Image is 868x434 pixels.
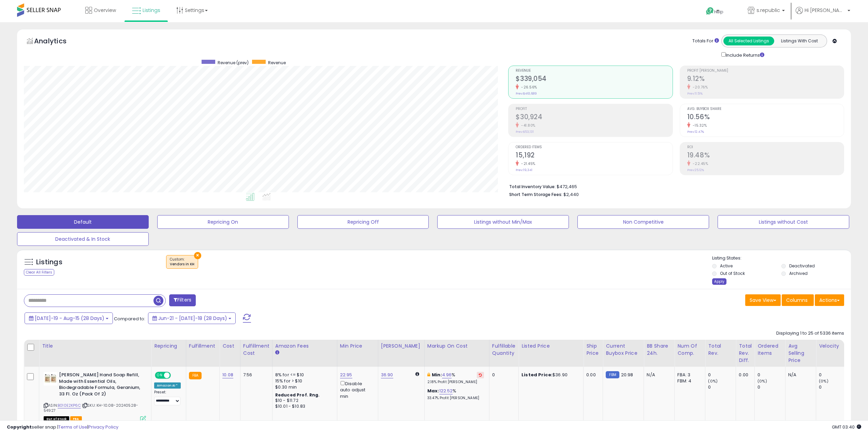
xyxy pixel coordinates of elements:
b: Listed Price: [521,372,553,378]
small: Prev: 25.12% [687,168,704,172]
div: 0 [708,384,736,390]
a: 122.52 [439,388,453,394]
div: Markup on Cost [427,342,486,350]
div: Ordered Items [757,342,782,357]
div: 0.00 [739,372,749,378]
button: Columns [782,294,814,306]
div: Listed Price [521,342,580,350]
span: s.republic [756,7,780,14]
div: $0.30 min [275,384,332,390]
label: Out of Stock [720,270,745,276]
div: seller snap | | [7,424,118,431]
small: -22.45% [690,161,708,166]
b: Reduced Prof. Rng. [275,392,320,398]
div: Include Returns [716,51,773,59]
div: 7.56 [243,372,267,378]
div: [PERSON_NAME] [381,342,422,350]
span: Hi [PERSON_NAME] [805,7,845,14]
div: $10 - $11.72 [275,398,332,404]
small: FBM [606,371,619,378]
b: [PERSON_NAME] Hand Soap Refill, Made with Essential Oils, Biodegradable Formula, Geranium, 33 Fl.... [59,372,142,399]
h2: 9.12% [687,75,844,84]
button: Deactivated & In Stock [17,232,149,246]
span: | SKU: KH-10.08-20240528-54927 [44,403,138,413]
span: Revenue [516,69,672,73]
div: Vendors in KH [170,262,194,267]
label: Active [720,263,733,269]
th: The percentage added to the cost of goods (COGS) that forms the calculator for Min & Max prices. [424,340,489,367]
span: Profit [PERSON_NAME] [687,69,844,73]
div: N/A [647,372,669,378]
div: 0 [757,384,785,390]
span: 20.98 [621,372,633,378]
button: × [194,252,201,259]
i: Get Help [706,7,714,15]
span: ROI [687,145,844,149]
small: (0%) [708,378,718,384]
b: Min: [432,372,442,378]
small: Prev: 12.47% [687,130,704,134]
button: Save View [745,294,781,306]
div: Amazon Fees [275,342,334,350]
button: Repricing Off [297,215,429,229]
div: Fulfillment [189,342,217,350]
div: N/A [788,372,811,378]
a: 10.08 [222,372,233,378]
div: % [427,372,484,384]
a: Help [701,2,737,22]
div: $36.90 [521,372,578,378]
a: Privacy Policy [88,424,118,430]
div: Avg Selling Price [788,342,813,364]
h5: Analytics [34,36,80,47]
a: 22.95 [340,372,352,378]
div: Repricing [154,342,183,350]
button: Listings without Min/Max [437,215,569,229]
div: Ship Price [586,342,600,357]
small: Amazon Fees. [275,350,279,356]
small: -20.76% [690,85,708,90]
span: Jun-21 - [DATE]-18 (28 Days) [158,315,227,322]
button: Actions [815,294,844,306]
small: Prev: 11.51% [687,92,703,96]
button: Filters [169,294,196,306]
button: Default [17,215,149,229]
span: Help [714,9,723,15]
span: FBA [70,416,82,422]
div: Total Rev. [708,342,733,357]
div: Current Buybox Price [606,342,641,357]
img: 41Y8vRNu2XL._SL40_.jpg [44,372,57,386]
h2: 10.56% [687,113,844,122]
span: Revenue [268,60,286,66]
a: 36.90 [381,372,393,378]
span: Columns [786,297,808,304]
a: B010E2KP6C [58,403,81,408]
small: FBA [189,372,202,379]
button: Repricing On [157,215,289,229]
span: Overview [94,7,116,14]
button: Listings without Cost [718,215,849,229]
button: Listings With Cost [774,37,825,45]
span: Ordered Items [516,145,672,149]
div: Amazon AI * [154,382,181,389]
small: -26.56% [519,85,537,90]
small: -15.32% [690,123,707,128]
span: [DATE]-19 - Aug-15 (28 Days) [35,315,104,322]
div: Num of Comp. [677,342,702,357]
small: Prev: 19,341 [516,168,532,172]
div: 0 [819,384,847,390]
div: Velocity [819,342,844,350]
label: Archived [789,270,808,276]
b: Short Term Storage Fees: [509,192,562,197]
small: Prev: $53,131 [516,130,534,134]
div: Min Price [340,342,375,350]
span: OFF [170,373,181,378]
h2: 19.48% [687,151,844,160]
div: 0 [492,372,513,378]
span: Custom: [170,257,194,267]
div: BB Share 24h. [647,342,672,357]
span: ON [156,373,164,378]
label: Deactivated [789,263,815,269]
small: Prev: $461,689 [516,92,537,96]
button: All Selected Listings [723,37,774,45]
b: Total Inventory Value: [509,184,556,190]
